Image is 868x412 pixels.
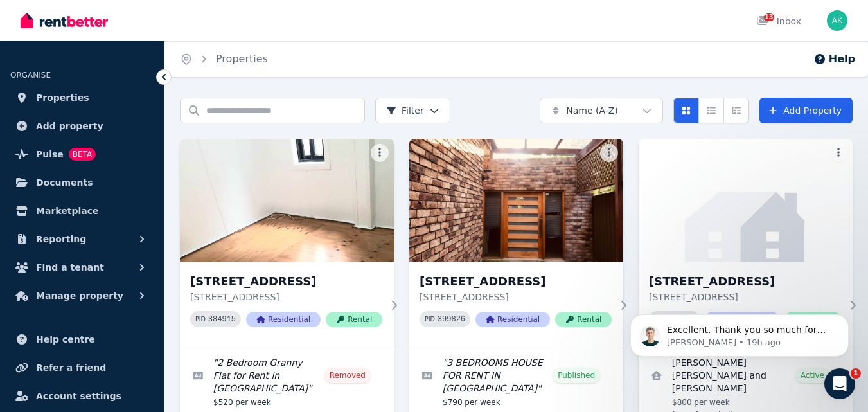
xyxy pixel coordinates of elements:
[36,175,93,190] span: Documents
[36,203,98,219] span: Marketplace
[36,360,106,375] span: Refer a friend
[759,98,853,123] a: Add Property
[829,144,847,162] button: More options
[555,312,612,327] span: Rental
[36,288,123,303] span: Manage property
[208,315,236,324] code: 384915
[36,90,89,105] span: Properties
[425,316,435,323] small: PID
[10,71,51,80] span: ORGANISE
[375,98,450,123] button: Filter
[36,231,86,247] span: Reporting
[190,273,382,291] h3: [STREET_ADDRESS]
[475,312,550,327] span: Residential
[673,98,749,123] div: View options
[216,53,268,65] a: Properties
[566,104,618,117] span: Name (A-Z)
[180,139,394,262] img: 2/29 Garrong Rd, Lakemba
[36,388,121,404] span: Account settings
[386,104,424,117] span: Filter
[611,287,868,377] iframe: Intercom notifications message
[21,11,108,30] img: RentBetter
[409,139,623,262] img: 16A Vivienne Ave, Lakemba
[10,355,154,381] a: Refer a friend
[164,41,283,77] nav: Breadcrumb
[10,170,154,195] a: Documents
[190,291,382,303] p: [STREET_ADDRESS]
[639,139,853,348] a: 27 Garrong Rd, Lakemba[STREET_ADDRESS][STREET_ADDRESS]PID 383434ResidentialRental
[36,118,103,134] span: Add property
[36,332,95,347] span: Help centre
[813,51,855,67] button: Help
[36,260,104,275] span: Find a tenant
[180,139,394,348] a: 2/29 Garrong Rd, Lakemba[STREET_ADDRESS][STREET_ADDRESS]PID 384915ResidentialRental
[851,368,861,379] span: 1
[10,283,154,309] button: Manage property
[10,141,154,167] a: PulseBETA
[824,368,855,399] iframe: Intercom live chat
[600,144,618,162] button: More options
[10,226,154,252] button: Reporting
[409,139,623,348] a: 16A Vivienne Ave, Lakemba[STREET_ADDRESS][STREET_ADDRESS]PID 399826ResidentialRental
[827,10,847,31] img: Azad Kalam
[420,273,612,291] h3: [STREET_ADDRESS]
[673,98,699,123] button: Card view
[10,255,154,280] button: Find a tenant
[10,327,154,352] a: Help centre
[540,98,663,123] button: Name (A-Z)
[649,273,841,291] h3: [STREET_ADDRESS]
[764,13,774,21] span: 13
[246,312,321,327] span: Residential
[371,144,389,162] button: More options
[10,383,154,409] a: Account settings
[438,315,465,324] code: 399826
[639,139,853,262] img: 27 Garrong Rd, Lakemba
[420,291,612,303] p: [STREET_ADDRESS]
[756,15,801,28] div: Inbox
[326,312,382,327] span: Rental
[10,198,154,224] a: Marketplace
[698,98,724,123] button: Compact list view
[10,85,154,111] a: Properties
[195,316,206,323] small: PID
[723,98,749,123] button: Expanded list view
[36,147,64,162] span: Pulse
[69,148,96,161] span: BETA
[10,113,154,139] a: Add property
